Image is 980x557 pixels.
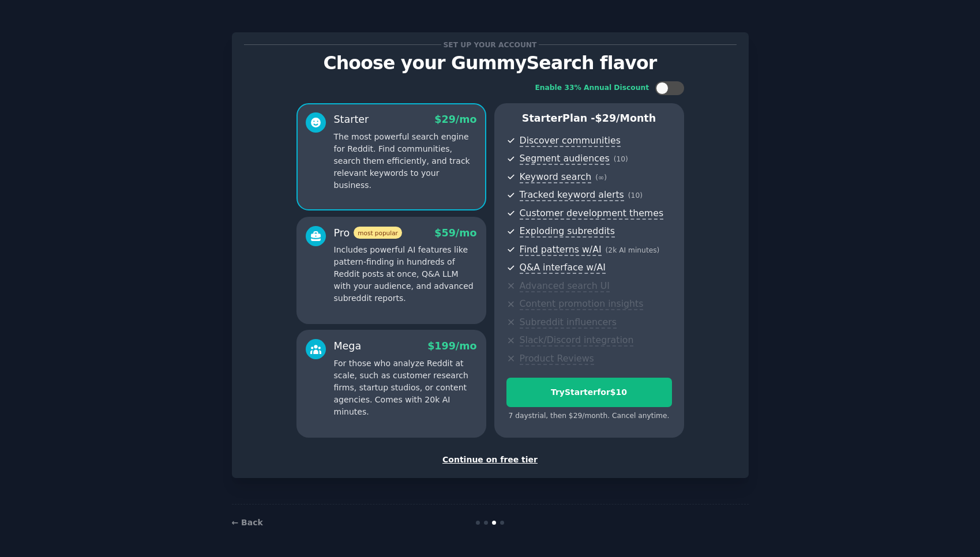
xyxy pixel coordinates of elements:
div: Mega [334,339,362,353]
div: Starter [334,112,369,127]
span: $ 29 /mo [434,114,476,125]
div: Try Starter for $10 [507,386,671,398]
span: most popular [354,227,402,239]
p: Choose your GummySearch flavor [244,53,737,73]
p: The most powerful search engine for Reddit. Find communities, search them efficiently, and track ... [334,131,477,191]
span: $ 199 /mo [427,340,476,352]
span: Customer development themes [520,208,664,220]
span: Content promotion insights [520,298,644,310]
span: Exploding subreddits [520,225,615,238]
a: ← Back [232,518,263,527]
span: Find patterns w/AI [520,244,602,256]
span: Product Reviews [520,353,594,365]
span: ( 10 ) [628,191,643,200]
div: 7 days trial, then $ 29 /month . Cancel anytime. [506,411,672,421]
div: Enable 33% Annual Discount [535,83,649,93]
span: ( 10 ) [614,155,628,163]
p: Includes powerful AI features like pattern-finding in hundreds of Reddit posts at once, Q&A LLM w... [334,244,477,304]
span: $ 59 /mo [434,227,476,239]
span: Discover communities [520,135,621,147]
span: Keyword search [520,171,592,183]
div: Continue on free tier [244,454,737,466]
button: TryStarterfor$10 [506,378,672,407]
span: ( 2k AI minutes ) [606,246,660,254]
span: ( ∞ ) [595,174,607,182]
span: Q&A interface w/AI [520,262,606,274]
span: Set up your account [441,39,539,51]
span: Subreddit influencers [520,317,617,329]
span: $ 29 /month [595,112,656,124]
span: Slack/Discord integration [520,334,634,347]
p: For those who analyze Reddit at scale, such as customer research firms, startup studios, or conte... [334,357,477,418]
div: Pro [334,226,402,240]
span: Segment audiences [520,153,610,165]
span: Advanced search UI [520,280,610,292]
span: Tracked keyword alerts [520,189,624,201]
p: Starter Plan - [506,111,672,126]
